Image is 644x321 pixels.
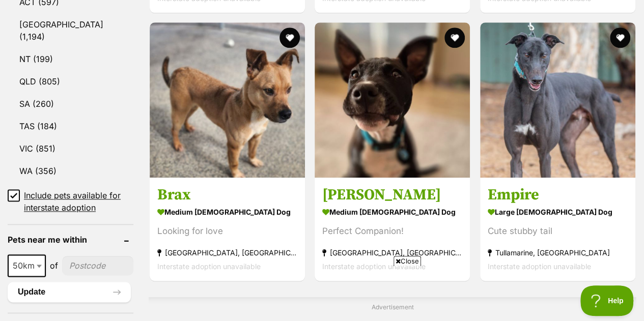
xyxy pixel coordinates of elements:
[322,246,462,259] strong: [GEOGRAPHIC_DATA], [GEOGRAPHIC_DATA]
[157,205,297,219] strong: medium [DEMOGRAPHIC_DATA] Dog
[445,27,465,48] button: favourite
[8,160,133,182] a: WA (356)
[488,224,628,238] div: Cute stubby tail
[322,262,426,271] span: Interstate adoption unavailable
[157,262,261,271] span: Interstate adoption unavailable
[50,259,58,272] span: of
[9,258,45,273] span: 50km
[8,189,133,214] a: Include pets available for interstate adoption
[580,285,634,316] iframe: Help Scout Beacon - Open
[322,205,462,219] strong: medium [DEMOGRAPHIC_DATA] Dog
[8,115,133,137] a: TAS (184)
[62,256,133,275] input: postcode
[322,224,462,238] div: Perfect Companion!
[8,71,133,92] a: QLD (805)
[279,27,300,48] button: favourite
[488,205,628,219] strong: large [DEMOGRAPHIC_DATA] Dog
[8,282,131,302] button: Update
[322,185,462,205] h3: [PERSON_NAME]
[8,14,133,47] a: [GEOGRAPHIC_DATA] (1,194)
[8,138,133,159] a: VIC (851)
[480,178,635,281] a: Empire large [DEMOGRAPHIC_DATA] Dog Cute stubby tail Tullamarine, [GEOGRAPHIC_DATA] Interstate ad...
[488,246,628,259] strong: Tullamarine, [GEOGRAPHIC_DATA]
[24,189,133,214] span: Include pets available for interstate adoption
[610,27,630,48] button: favourite
[75,270,569,316] iframe: Advertisement
[8,93,133,114] a: SA (260)
[157,185,297,205] h3: Brax
[157,224,297,238] div: Looking for love
[488,262,591,271] span: Interstate adoption unavailable
[150,178,305,281] a: Brax medium [DEMOGRAPHIC_DATA] Dog Looking for love [GEOGRAPHIC_DATA], [GEOGRAPHIC_DATA] Intersta...
[8,48,133,70] a: NT (199)
[150,22,305,178] img: Brax - Staffordshire Bull Terrier Dog
[8,254,46,277] span: 50km
[394,256,421,266] span: Close
[315,22,470,178] img: Butch - Staffordshire Bull Terrier x Mixed breed Dog
[488,185,628,205] h3: Empire
[315,178,470,281] a: [PERSON_NAME] medium [DEMOGRAPHIC_DATA] Dog Perfect Companion! [GEOGRAPHIC_DATA], [GEOGRAPHIC_DAT...
[480,22,635,178] img: Empire - Greyhound Dog
[8,235,133,244] header: Pets near me within
[157,246,297,259] strong: [GEOGRAPHIC_DATA], [GEOGRAPHIC_DATA]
